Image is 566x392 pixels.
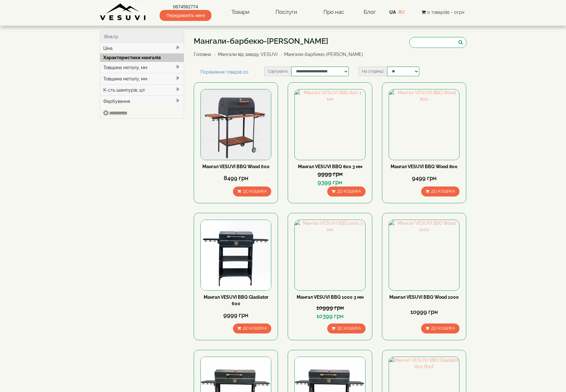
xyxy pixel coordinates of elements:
img: Мангал VESUVI BBQ Wood 800 [389,89,459,160]
img: Завод VESUVI [100,3,146,21]
a: Порівняння товарів (0) [194,67,255,77]
a: Мангали від заводу VESUVI [218,52,277,57]
a: Товари [225,5,256,20]
h1: Мангали-барбекю-[PERSON_NAME] [194,37,368,45]
img: Мангал VESUVI BBQ Wood 600 [201,89,271,160]
a: UA [389,10,396,15]
div: 9399 грн [294,178,365,187]
span: До кошика [337,326,361,331]
span: 0 товар(ів) - 0грн [427,10,464,15]
div: Фарбування [100,96,184,107]
div: Товщина металу, мм [100,73,184,84]
span: До кошика [337,189,361,194]
label: На сторінці: [358,67,387,76]
button: До кошика [233,187,271,196]
div: Характеристики мангалів [100,53,184,62]
div: 10399 грн [294,312,365,320]
a: Мангал VESUVI BBQ Gladiator 600 [204,295,268,306]
div: 8499 грн [200,174,271,182]
span: Передзвоніть мені [160,10,211,21]
a: Мангал VESUVI BBQ Wood 1000 [389,295,459,300]
a: Головна [194,52,211,57]
a: Блог [364,9,376,15]
a: 0674562774 [160,4,211,10]
div: К-сть шампурів, шт [100,84,184,96]
img: Мангал VESUVI BBQ Gladiator 600 [201,220,271,290]
div: Ціна [100,43,184,54]
div: Фільтр [100,31,184,43]
div: 10999 грн [294,304,365,312]
img: Мангал VESUVI BBQ 800 3 мм [295,89,365,160]
button: 0 товар(ів) - 0грн [420,9,466,16]
label: Сортувати: [264,67,291,76]
button: До кошика [421,324,459,333]
li: Мангали-барбекю-[PERSON_NAME] [279,51,363,58]
div: 10999 грн [389,308,459,316]
button: До кошика [421,187,459,196]
a: Мангал VESUVI BBQ 800 3 мм [298,164,362,169]
div: 9499 грн [389,174,459,182]
a: Мангал VESUVI BBQ Wood 800 [391,164,458,169]
button: До кошика [327,187,366,196]
a: Про нас [317,5,350,20]
a: Мангал VESUVI BBQ 1000 3 мм [297,295,364,300]
img: Мангал VESUVI BBQ 1000 3 мм [295,220,365,290]
div: 9999 грн [200,311,271,319]
button: До кошика [233,324,271,333]
a: RU [398,10,405,15]
span: До кошика [431,326,455,331]
div: 9999 грн [294,170,365,178]
a: Мангал VESUVI BBQ Wood 600 [202,164,270,169]
img: Мангал VESUVI BBQ Wood 1000 [389,220,459,290]
span: До кошика [243,326,267,331]
a: Послуги [269,5,303,20]
div: Товщина металу, мм [100,62,184,73]
button: До кошика [327,324,366,333]
span: До кошика [431,189,455,194]
span: До кошика [243,189,267,194]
